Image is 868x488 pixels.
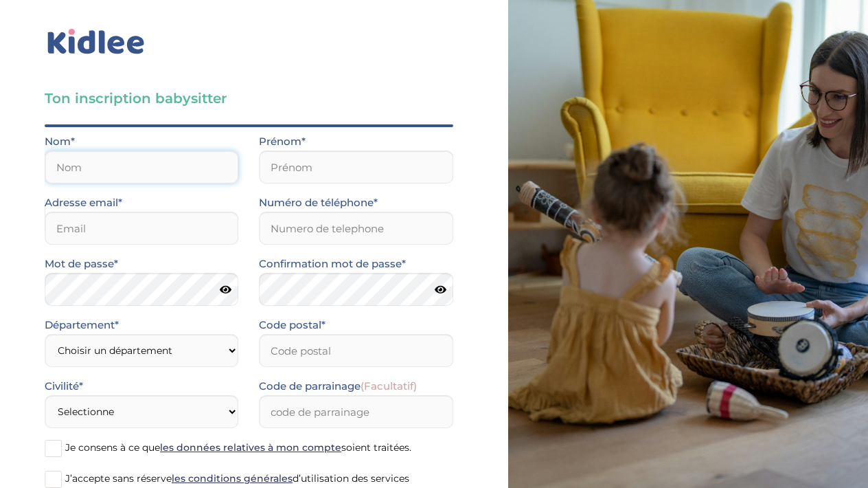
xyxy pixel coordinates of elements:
label: Département* [45,316,119,334]
label: Confirmation mot de passe* [259,255,406,273]
input: code de parrainage [259,395,453,428]
label: Mot de passe* [45,255,118,273]
input: Numero de telephone [259,212,453,245]
label: Code de parrainage [259,377,417,395]
img: logo_kidlee_bleu [45,26,148,58]
label: Numéro de téléphone* [259,194,378,212]
label: Civilité* [45,377,83,395]
input: Email [45,212,238,245]
input: Code postal [259,334,453,367]
h3: Ton inscription babysitter [45,89,453,108]
span: (Facultatif) [361,379,417,392]
a: les conditions générales [172,472,293,485]
span: Je consens à ce que soient traitées. [65,441,411,454]
input: Nom [45,151,238,184]
a: les données relatives à mon compte [160,441,341,454]
label: Prénom* [259,133,306,151]
label: Adresse email* [45,194,122,212]
label: Code postal* [259,316,325,334]
input: Prénom [259,151,453,184]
